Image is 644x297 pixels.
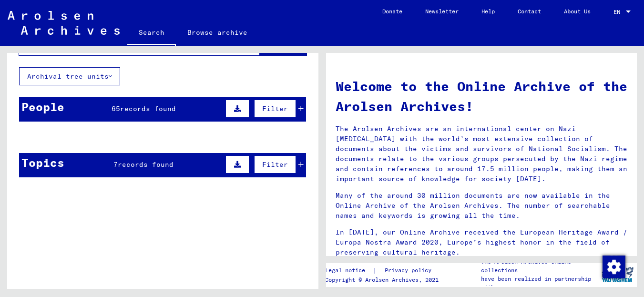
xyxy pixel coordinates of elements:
[336,191,628,221] p: Many of the around 30 million documents are now available in the Online Archive of the Arolsen Ar...
[127,21,176,46] a: Search
[325,266,373,276] a: Legal notice
[8,11,120,35] img: Arolsen_neg.svg
[481,275,598,292] p: have been realized in partnership with
[254,100,296,118] button: Filter
[336,227,628,257] p: In [DATE], our Online Archive received the European Heritage Award / Europa Nostra Award 2020, Eu...
[176,21,259,44] a: Browse archive
[262,104,288,113] span: Filter
[262,160,288,169] span: Filter
[336,124,628,184] p: The Arolsen Archives are an international center on Nazi [MEDICAL_DATA] with the world’s most ext...
[377,266,443,276] a: Privacy policy
[325,276,443,284] p: Copyright © Arolsen Archives, 2021
[19,67,120,85] button: Archival tree units
[336,76,628,116] h1: Welcome to the Online Archive of the Arolsen Archives!
[112,104,120,113] span: 65
[613,9,624,15] span: EN
[602,255,625,278] div: Change consent
[254,155,296,174] button: Filter
[21,98,64,115] div: People
[600,263,635,287] img: yv_logo.png
[120,104,176,113] span: records found
[603,256,625,278] img: Change consent
[481,257,598,275] p: The Arolsen Archives online collections
[325,266,443,276] div: |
